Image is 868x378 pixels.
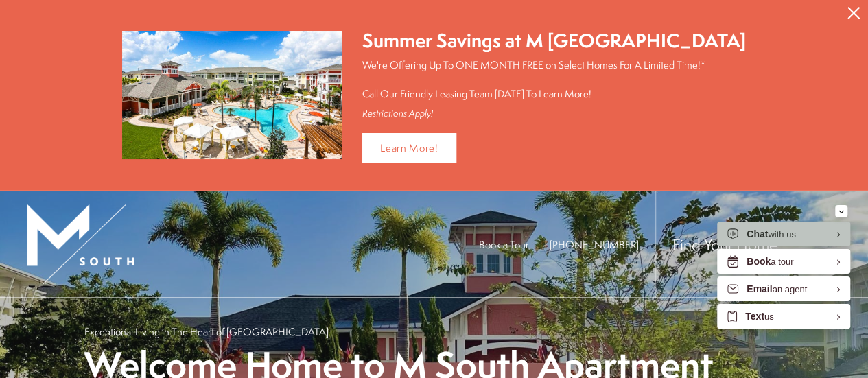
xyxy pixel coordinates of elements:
span: [PHONE_NUMBER] [550,237,639,252]
a: Book a Tour [479,237,529,252]
a: Call us at (813) 945-4462 [550,237,639,252]
p: Exceptional Living in The Heart of [GEOGRAPHIC_DATA] [84,324,329,339]
p: We're Offering Up To ONE MONTH FREE on Select Homes For A Limited Time!* Call Our Friendly Leasin... [362,58,746,101]
a: Learn More! [362,133,456,163]
img: Summer Savings at M South Apartments [122,31,342,159]
a: Find Your Home [672,233,777,255]
img: MSouth [27,204,134,284]
div: Restrictions Apply! [362,108,746,119]
div: Summer Savings at M [GEOGRAPHIC_DATA] [362,27,746,54]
